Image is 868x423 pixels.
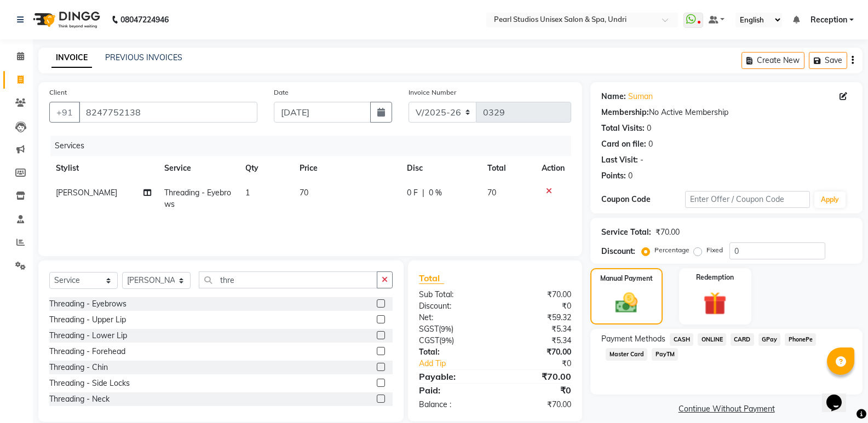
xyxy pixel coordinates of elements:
a: INVOICE [51,48,92,68]
span: 9% [441,325,451,333]
span: Master Card [606,348,647,361]
div: Membership: [601,107,649,118]
button: +91 [49,102,80,123]
div: ₹0 [509,358,579,369]
button: Apply [814,192,846,208]
div: Net: [411,312,495,323]
div: ₹5.34 [495,335,579,346]
span: Payment Methods [601,333,665,345]
div: Threading - Chin [49,362,108,373]
div: ₹5.34 [495,323,579,335]
div: Total: [411,346,495,358]
th: Price [293,156,400,181]
th: Disc [400,156,481,181]
span: 9% [441,336,452,345]
a: PREVIOUS INVOICES [105,53,182,62]
div: Threading - Neck [49,393,110,405]
span: Reception [810,14,847,26]
th: Stylist [49,156,158,181]
label: Percentage [654,245,689,255]
div: ₹70.00 [495,399,579,410]
input: Search or Scan [199,271,377,288]
div: ₹0 [495,300,579,312]
th: Action [535,156,571,181]
div: Coupon Code [601,194,685,205]
img: _cash.svg [608,290,645,316]
span: 1 [245,188,250,198]
div: Threading - Lower Lip [49,330,127,341]
img: _gift.svg [696,289,734,318]
div: Sub Total: [411,289,495,300]
div: Threading - Forehead [49,346,125,357]
div: ₹70.00 [495,370,579,383]
span: GPay [758,333,781,346]
label: Redemption [696,273,734,282]
span: SGST [419,324,439,334]
label: Client [49,88,67,97]
div: Points: [601,170,626,182]
div: Total Visits: [601,123,645,134]
label: Fixed [706,245,723,255]
th: Qty [239,156,293,181]
div: Payable: [411,370,495,383]
input: Enter Offer / Coupon Code [685,191,810,208]
div: 0 [648,138,653,150]
button: Create New [741,52,804,69]
div: ₹59.32 [495,312,579,323]
div: Services [50,136,579,156]
img: logo [28,4,103,35]
span: ONLINE [698,333,726,346]
a: Add Tip [411,358,509,369]
label: Invoice Number [409,88,456,97]
span: 70 [487,188,496,198]
div: Paid: [411,384,495,397]
button: Save [809,52,847,69]
div: No Active Membership [601,107,852,118]
iframe: chat widget [822,379,857,412]
div: Card on file: [601,138,646,150]
div: Threading - Upper Lip [49,314,126,326]
span: 0 F [407,187,418,199]
span: CGST [419,335,439,345]
span: CASH [670,333,693,346]
div: Last Visit: [601,154,638,166]
b: 08047224946 [120,4,169,35]
div: Service Total: [601,227,651,238]
span: PayTM [652,348,678,361]
th: Service [158,156,239,181]
span: Threading - Eyebrows [164,188,231,209]
div: Name: [601,91,626,102]
span: CARD [731,333,754,346]
div: Discount: [601,246,635,257]
div: 0 [647,123,651,134]
div: ( ) [411,335,495,346]
div: - [640,154,643,166]
span: Total [419,273,444,284]
span: [PERSON_NAME] [56,188,117,198]
div: Balance : [411,399,495,410]
div: ₹70.00 [495,289,579,300]
label: Manual Payment [600,274,653,283]
a: Continue Without Payment [593,403,860,415]
div: ₹70.00 [495,346,579,358]
div: Threading - Side Locks [49,378,130,389]
th: Total [481,156,535,181]
div: Threading - Eyebrows [49,298,127,310]
div: ₹0 [495,384,579,397]
div: ₹70.00 [656,227,680,238]
span: 70 [300,188,308,198]
span: | [422,187,424,199]
div: Discount: [411,300,495,312]
a: Suman [628,91,653,102]
div: ( ) [411,323,495,335]
label: Date [274,88,289,97]
input: Search by Name/Mobile/Email/Code [79,102,257,123]
div: 0 [628,170,633,182]
span: PhonePe [785,333,816,346]
span: 0 % [429,187,442,199]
